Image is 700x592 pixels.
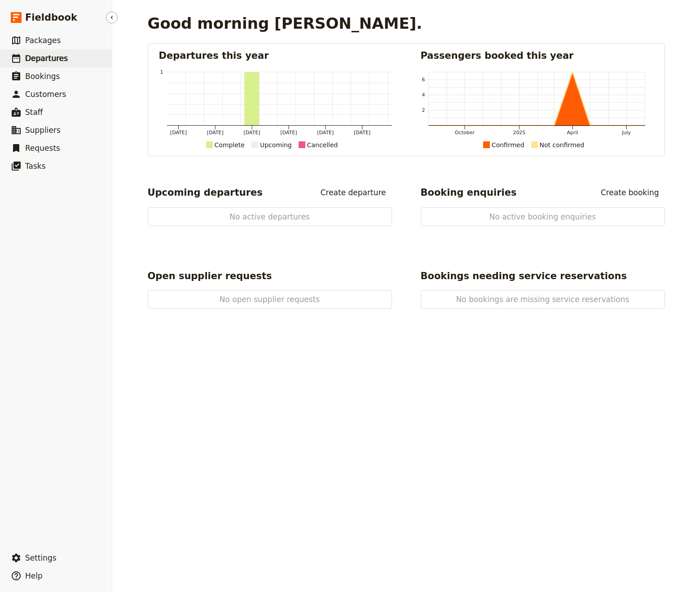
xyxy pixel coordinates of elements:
[170,130,186,136] tspan: [DATE]
[422,77,425,83] tspan: 6
[215,140,245,150] div: Complete
[450,211,636,222] span: No active booking enquiries
[148,14,423,32] h1: Good morning [PERSON_NAME].
[159,49,392,62] h2: Departures this year
[422,92,425,98] tspan: 4
[540,140,585,150] div: Not confirmed
[207,130,223,136] tspan: [DATE]
[513,130,525,136] tspan: 2025
[25,36,61,45] span: Packages
[260,140,292,150] div: Upcoming
[25,162,46,171] span: Tasks
[280,130,297,136] tspan: [DATE]
[492,140,524,150] div: Confirmed
[315,185,392,200] a: Create departure
[621,130,631,136] tspan: July
[106,12,118,23] button: Hide menu
[307,140,338,150] div: Cancelled
[567,130,578,136] tspan: April
[177,211,363,222] span: No active departures
[148,269,272,283] h2: Open supplier requests
[177,294,363,305] span: No open supplier requests
[421,269,627,283] h2: Bookings needing service reservations
[354,130,370,136] tspan: [DATE]
[25,126,61,135] span: Suppliers
[421,186,517,199] h2: Booking enquiries
[450,294,636,305] span: No bookings are missing service reservations
[25,571,43,580] span: Help
[25,108,43,117] span: Staff
[243,130,260,136] tspan: [DATE]
[148,186,263,199] h2: Upcoming departures
[25,90,66,99] span: Customers
[25,144,60,153] span: Requests
[595,185,665,200] a: Create booking
[422,107,425,113] tspan: 2
[25,553,57,562] span: Settings
[160,69,163,75] tspan: 1
[25,11,77,24] span: Fieldbook
[455,130,475,136] tspan: October
[25,54,68,63] span: Departures
[25,72,60,81] span: Bookings
[317,130,334,136] tspan: [DATE]
[421,49,654,62] h2: Passengers booked this year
